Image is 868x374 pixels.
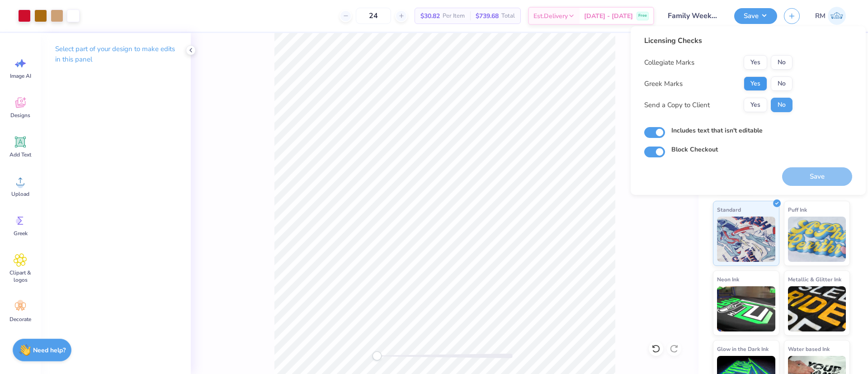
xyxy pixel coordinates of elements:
a: RM [811,7,850,25]
img: Puff Ink [788,217,846,262]
img: Standard [717,217,775,262]
button: No [771,76,793,91]
span: [DATE] - [DATE] [584,11,633,21]
span: $30.82 [420,11,440,21]
span: Water based Ink [788,344,830,354]
span: Decorate [9,316,31,323]
button: No [771,98,793,112]
span: Puff Ink [788,205,807,214]
button: No [771,55,793,70]
span: $739.68 [476,11,499,21]
span: RM [815,11,826,21]
span: Designs [10,112,30,119]
img: Neon Ink [717,286,775,331]
span: Standard [717,205,741,214]
img: Metallic & Glitter Ink [788,286,846,331]
span: Clipart & logos [5,269,35,284]
button: Yes [744,55,767,70]
button: Save [734,8,777,24]
span: Free [638,13,647,19]
span: Greek [14,230,28,237]
div: Licensing Checks [644,35,793,46]
input: Untitled Design [661,7,727,25]
div: Greek Marks [644,79,683,89]
span: Image AI [10,72,31,80]
span: Total [501,11,515,21]
p: Select part of your design to make edits in this panel [55,44,176,65]
img: Roberta Manuel [828,7,846,25]
strong: Need help? [33,346,66,355]
label: Includes text that isn't editable [671,126,763,135]
label: Block Checkout [671,145,718,154]
span: Neon Ink [717,275,739,284]
span: Per Item [443,11,465,21]
button: Yes [744,76,767,91]
span: Add Text [9,151,31,158]
input: – – [356,8,391,24]
span: Metallic & Glitter Ink [788,275,841,284]
button: Yes [744,98,767,112]
div: Accessibility label [373,351,382,360]
span: Est. Delivery [533,11,568,21]
div: Send a Copy to Client [644,100,710,110]
span: Upload [11,190,29,198]
div: Collegiate Marks [644,57,694,68]
span: Glow in the Dark Ink [717,344,769,354]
